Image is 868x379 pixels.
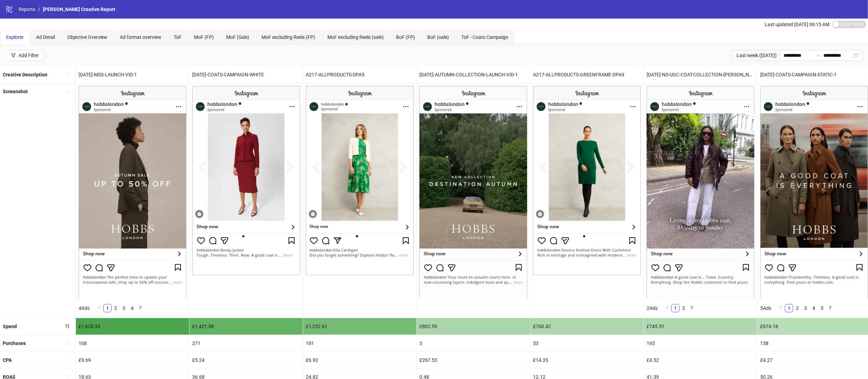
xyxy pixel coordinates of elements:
[112,304,119,312] a: 2
[647,86,754,298] img: Screenshot 120235511914270624
[3,340,26,346] b: Purchases
[815,53,821,58] span: swap-right
[189,335,303,351] div: 271
[67,34,107,40] span: Objective Overview
[785,304,793,312] a: 1
[417,335,530,351] div: 3
[97,305,101,310] span: left
[671,304,680,312] li: 1
[644,352,757,368] div: £4.52
[327,34,384,40] span: MoF excluding Reels (sale)
[680,304,687,312] a: 2
[79,305,90,311] span: 4 Ads
[647,305,658,311] span: 2 Ads
[794,304,801,312] a: 2
[19,53,39,58] div: Add Filter
[262,34,315,40] span: MoF excluding Reels (FP)
[777,304,785,312] li: Previous Page
[760,305,771,311] span: 5 Ads
[38,6,40,13] li: /
[810,304,818,312] a: 4
[530,335,644,351] div: 53
[303,66,416,83] div: A217-ALLPRODUCTS-DPA5
[76,66,189,83] div: [DATE]-MSS-LAUNCH-VID-1
[810,304,818,312] li: 4
[5,50,44,61] button: Add Filter
[303,318,416,335] div: £1,252.61
[818,304,826,312] a: 5
[663,304,671,312] li: Previous Page
[644,335,757,351] div: 165
[79,86,186,298] img: Screenshot 120236429850840624
[95,304,103,312] button: left
[112,304,120,312] li: 2
[777,304,785,312] button: left
[3,89,28,94] b: Screenshot
[136,304,144,312] li: Next Page
[672,304,679,312] a: 1
[120,34,161,40] span: Ad format overview
[189,318,303,335] div: £1,421.38
[530,318,644,335] div: £760.42
[760,86,868,298] img: Screenshot 120235506551470624
[530,66,644,83] div: A217-ALLPRODUCTS-GREENFRAME-DPA9
[189,352,303,368] div: £5.24
[417,66,530,83] div: [DATE]-AUTUMN-COLLECTION-LAUNCH-VID-1
[818,304,826,312] li: 5
[644,66,757,83] div: [DATE]-NS-UGC-COAT-COLLECTION-[PERSON_NAME]-NATIVE-TRANSITION
[680,304,688,312] li: 2
[76,335,189,351] div: 168
[3,72,47,77] b: Creative Description
[732,50,779,61] div: Last week ([DATE])
[663,304,671,312] button: left
[828,305,832,310] span: right
[826,304,834,312] button: right
[95,304,103,312] li: Previous Page
[192,86,300,275] img: Screenshot 120235258651690624
[688,304,696,312] li: Next Page
[11,53,16,58] span: filter
[36,34,55,40] span: Ad Detail
[3,324,17,329] b: Spend
[530,352,644,368] div: £14.35
[765,22,830,27] span: Last updated [DATE] 06:15 AM
[417,352,530,368] div: £267.53
[65,357,70,362] span: sort-ascending
[779,305,783,310] span: left
[3,357,12,363] b: CPA
[65,324,70,328] span: sort-descending
[801,304,810,312] li: 3
[194,34,214,40] span: MoF (FP)
[303,352,416,368] div: £6.92
[76,352,189,368] div: £9.69
[65,340,70,345] span: sort-ascending
[690,305,694,310] span: right
[533,86,641,275] img: Screenshot 120233814573920624
[128,304,136,312] li: 4
[120,304,128,312] a: 3
[43,7,115,12] span: [PERSON_NAME] Creative Report
[785,304,793,312] li: 1
[665,305,669,310] span: left
[815,53,821,58] span: to
[688,304,696,312] button: right
[103,304,112,312] li: 1
[826,304,834,312] li: Next Page
[396,34,415,40] span: BoF (FP)
[303,335,416,351] div: 181
[138,305,142,310] span: right
[306,86,414,275] img: Screenshot 120219827832110624
[174,34,182,40] span: ToF
[128,304,136,312] a: 4
[65,89,70,94] span: sort-ascending
[6,34,24,40] span: Explorer
[226,34,249,40] span: MoF (Sale)
[417,318,530,335] div: £802.59
[104,304,111,312] a: 1
[461,34,508,40] span: ToF - Coats Campaign
[65,374,70,379] span: sort-ascending
[802,304,809,312] a: 3
[793,304,801,312] li: 2
[189,66,303,83] div: [DATE]-COATS-CAMPAIGN-WHITE
[136,304,144,312] button: right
